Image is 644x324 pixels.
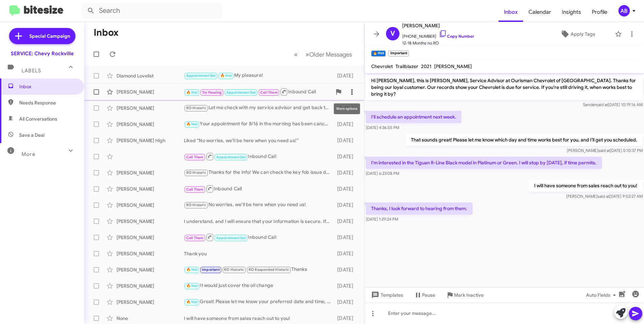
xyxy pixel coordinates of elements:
div: Diamond Lovelist [117,72,184,79]
span: [PERSON_NAME] [402,22,474,30]
div: My pleasure! [184,72,334,79]
span: Chevrolet [371,63,393,69]
div: I understand, and I will ensure that your information is secure. If you need assistance with your... [184,218,334,225]
div: Thank you [184,250,334,257]
p: I'm interested in the Tiguan R-Line Black model in Platinum or Green. I will stop by [DATE], if t... [366,157,602,169]
div: [DATE] [334,299,359,305]
span: « [294,50,298,59]
div: SERVICE: Chevy Rockville [11,50,74,57]
div: [PERSON_NAME] [117,266,184,273]
input: Search [82,3,223,19]
div: [PERSON_NAME] [117,105,184,111]
span: V [390,28,395,39]
small: Important [388,51,409,57]
div: [PERSON_NAME] [117,283,184,289]
div: [PERSON_NAME] [117,169,184,176]
span: Call Them [260,90,278,95]
span: RO Historic [186,203,206,207]
span: said at [596,102,608,107]
span: RO Historic [186,170,206,175]
span: RO Historic [186,106,206,110]
button: AB [613,5,637,17]
div: [DATE] [334,218,359,225]
p: I'll schedule an appointment next week. [366,111,461,123]
span: 🔥 Hot [186,90,198,95]
span: [PERSON_NAME] [DATE] 5:10:37 PM [567,148,643,153]
div: [DATE] [334,137,359,144]
span: Insights [556,2,586,22]
span: More [22,151,35,157]
span: 🔥 Hot [220,73,232,78]
span: All Conversations [19,116,57,122]
a: Profile [586,2,613,22]
span: 🔥 Hot [186,284,198,288]
p: Thanks, I look forward to hearing from them. [366,202,473,215]
span: » [305,50,309,59]
div: [PERSON_NAME] [117,121,184,128]
div: [PERSON_NAME] [117,250,184,257]
span: Pause [422,289,435,301]
div: [DATE] [334,121,359,128]
div: More options [334,103,360,114]
div: Inbound Call [184,88,332,96]
span: Important [202,267,220,272]
span: Trailblazer [395,63,418,69]
span: [PERSON_NAME] [434,63,472,69]
div: It would just cover the oil change [184,282,334,290]
div: [DATE] [334,202,359,208]
span: [DATE] 6:23:08 PM [366,171,399,176]
div: Inbound Call [184,233,334,241]
div: None [117,315,184,322]
span: 12-18 Months no RO [402,40,474,46]
div: Your appointment for 8/16 in the morning has been canceled. If you need to reschedule or have any... [184,120,334,128]
div: [PERSON_NAME] [117,89,184,95]
p: That sounds great! Please let me know which day and time works best for you, and I’ll get you sch... [406,134,643,146]
div: [DATE] [334,250,359,257]
span: Call Them [186,155,204,159]
button: Next [301,47,356,61]
span: Try Pausing [202,90,222,95]
div: Inbound Call [184,185,334,193]
div: [DATE] [334,234,359,241]
span: [PHONE_NUMBER] [402,30,474,40]
span: Sender [DATE] 10:19:16 AM [583,102,643,107]
button: Templates [364,289,409,301]
span: Special Campaign [29,33,70,39]
div: Great! Please let me know your preferred date and time, and I'll help you schedule the appointment. [184,298,334,306]
div: [DATE] [334,153,359,160]
div: Let me check with my service advisor and get back to you. [184,104,334,112]
div: [DATE] [334,315,359,322]
div: [PERSON_NAME] [117,234,184,241]
nav: Page navigation example [290,47,356,61]
span: Appointment Set [186,73,216,78]
span: Save a Deal [19,132,44,138]
button: Auto Fields [581,289,624,301]
span: Inbox [498,2,523,22]
span: 🔥 Hot [186,122,198,126]
span: Call Them [186,187,204,192]
button: Pause [409,289,441,301]
span: Older Messages [309,51,352,58]
button: Apply Tags [543,28,612,40]
div: [PERSON_NAME] [117,202,184,208]
button: Previous [290,47,302,61]
span: Mark Inactive [454,289,484,301]
div: [DATE] [334,186,359,192]
small: 🔥 Hot [371,51,386,57]
div: Thanks for the info! We can check the key fob issue during your visit, But it is recommended to d... [184,169,334,176]
span: RO Responded Historic [249,267,289,272]
span: 🔥 Hot [186,267,198,272]
span: [DATE] 4:36:55 PM [366,125,399,130]
div: [PERSON_NAME] High [117,137,184,144]
div: [DATE] [334,266,359,273]
div: [DATE] [334,283,359,289]
div: I will have someone from sales reach out to you! [184,315,334,322]
div: No worries, we'll be here when you need us! [184,201,334,209]
span: [PERSON_NAME] [DATE] 9:02:27 AM [566,194,643,199]
span: 2021 [421,63,431,69]
span: Appointment Set [216,236,246,240]
span: Apply Tags [571,28,595,40]
span: Call Them [186,236,204,240]
h1: Inbox [94,27,119,38]
span: Inbox [19,83,76,90]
